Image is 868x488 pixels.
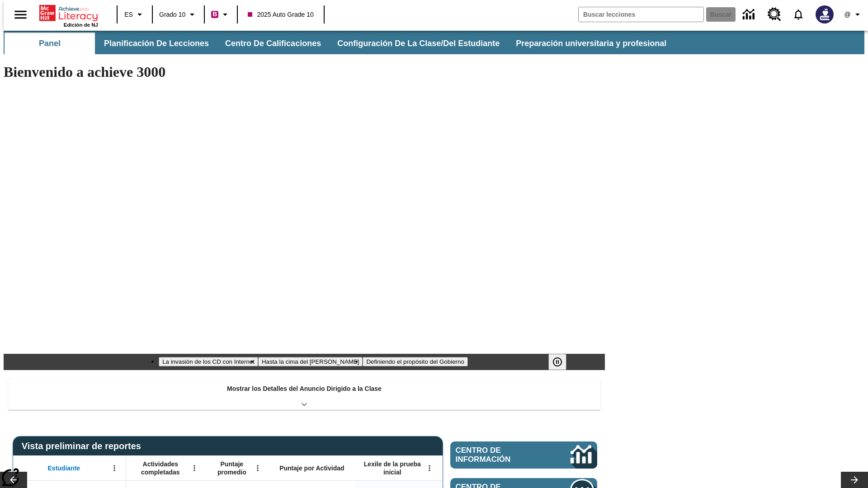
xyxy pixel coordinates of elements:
[844,10,850,19] span: @
[64,22,98,28] span: Edición de NJ
[208,6,234,23] button: Boost El color de la clase es rojo violeta. Cambiar el color de la clase.
[548,354,576,370] div: Pausar
[5,33,95,54] button: Panel
[210,460,254,476] span: Puntaje promedio
[120,6,149,23] button: Lenguaje: ES, Selecciona un idioma
[159,10,185,19] span: Grado 10
[48,464,80,472] span: Estudiante
[124,10,133,19] span: ES
[330,33,507,54] button: Configuración de la clase/del estudiante
[456,446,540,464] span: Centro de información
[22,441,146,451] span: Vista preliminar de reportes
[762,2,787,27] a: Centro de recursos, Se abrirá en una pestaña nueva.
[363,357,467,366] button: Diapositiva 3 Definiendo el propósito del Gobierno
[156,6,201,23] button: Grado: Grado 10, Elige un grado
[423,461,436,475] button: Abrir menú
[816,5,834,23] img: Avatar
[108,461,121,475] button: Abrir menú
[7,1,34,28] button: Abrir el menú lateral
[258,357,363,366] button: Diapositiva 2 Hasta la cima del monte Tai
[450,441,597,469] a: Centro de información
[248,10,313,19] span: 2025 Auto Grade 10
[159,357,258,366] button: Diapositiva 1 La invasión de los CD con Internet
[227,384,382,394] p: Mostrar los Detalles del Anuncio Dirigido a la Clase
[212,9,217,20] span: B
[131,460,190,476] span: Actividades completadas
[839,6,868,23] button: Perfil/Configuración
[39,3,98,28] div: Portada
[279,464,344,472] span: Puntaje por Actividad
[251,461,264,475] button: Abrir menú
[509,33,674,54] button: Preparación universitaria y profesional
[579,7,703,22] input: Buscar campo
[359,460,425,476] span: Lexile de la prueba inicial
[218,33,328,54] button: Centro de calificaciones
[4,64,605,80] h1: Bienvenido a achieve 3000
[841,472,868,488] button: Carrusel de lecciones, seguir
[787,3,810,26] a: Notificaciones
[39,4,98,22] a: Portada
[737,2,762,27] a: Centro de información
[188,461,201,475] button: Abrir menú
[810,3,839,26] button: Escoja un nuevo avatar
[548,354,566,370] button: Pausar
[97,33,216,54] button: Planificación de lecciones
[4,33,675,54] div: Subbarra de navegación
[4,31,864,54] div: Subbarra de navegación
[8,379,600,410] div: Mostrar los Detalles del Anuncio Dirigido a la Clase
